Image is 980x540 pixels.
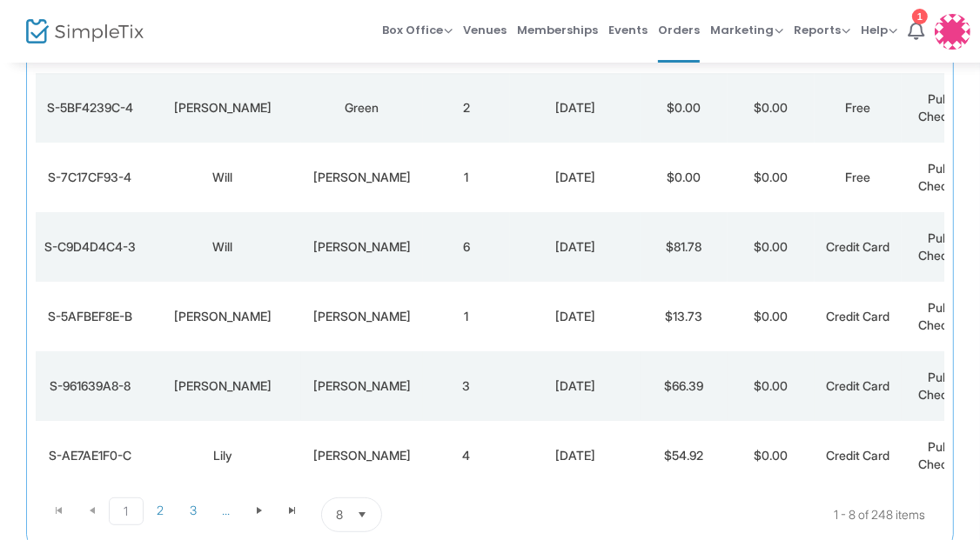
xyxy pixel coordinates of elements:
div: S-C9D4D4C4-3 [40,238,140,256]
div: Sloan [305,377,419,395]
div: Kuster [305,238,419,256]
span: Page 3 [177,497,210,523]
td: $0.00 [728,282,815,351]
div: S-5AFBEF8E-B [40,308,140,325]
span: Page 4 [210,497,243,523]
div: Green [305,99,419,117]
td: $66.39 [641,351,728,421]
span: Credit Card [827,448,890,463]
button: Select [350,498,374,531]
span: Go to the last page [285,503,299,517]
span: Orders [658,8,700,52]
div: S-5BF4239C-4 [40,99,140,117]
td: $0.00 [728,421,815,490]
span: Page 1 [109,497,144,525]
td: $81.78 [641,212,728,282]
span: Public Checkout [918,370,972,402]
td: $0.00 [641,143,728,212]
div: 9/17/2025 [514,308,636,325]
td: 1 [423,143,510,212]
div: S-7C17CF93-4 [40,169,140,186]
td: $13.73 [641,282,728,351]
span: Memberships [517,8,598,52]
div: Jackson [149,308,297,325]
span: Free [846,170,871,184]
td: $54.92 [641,421,728,490]
span: Public Checkout [918,91,972,123]
div: 9/17/2025 [514,169,636,186]
span: Credit Card [827,378,890,393]
div: S-961639A8-8 [40,377,140,395]
span: Free [846,100,871,115]
td: 4 [423,421,510,490]
div: Lily [149,447,297,464]
span: Public Checkout [918,439,972,471]
span: Go to the last page [276,497,309,523]
span: Credit Card [827,239,890,254]
kendo-pager-info: 1 - 8 of 248 items [555,497,925,532]
div: James [149,377,297,395]
div: Will [149,169,297,186]
span: Marketing [710,22,783,38]
div: S-AE7AE1F0-C [40,447,140,464]
span: Public Checkout [918,161,972,193]
td: $0.00 [728,73,815,143]
td: 2 [423,73,510,143]
span: Page 2 [144,497,177,523]
td: $0.00 [728,143,815,212]
td: 3 [423,351,510,421]
div: 9/17/2025 [514,377,636,395]
span: Go to the next page [252,503,266,517]
span: 8 [336,506,343,523]
div: Alan [149,99,297,117]
span: Go to the next page [243,497,276,523]
span: Public Checkout [918,300,972,332]
span: Reports [794,22,850,38]
span: Events [608,8,648,52]
span: Public Checkout [918,230,972,263]
div: Will [149,238,297,256]
td: 6 [423,212,510,282]
td: $0.00 [641,73,728,143]
div: 9/17/2025 [514,238,636,256]
span: Help [861,22,897,38]
div: Sanders [305,308,419,325]
td: $0.00 [728,212,815,282]
td: $0.00 [728,351,815,421]
span: Credit Card [827,309,890,323]
div: 9/17/2025 [514,447,636,464]
div: 9/17/2025 [514,99,636,117]
td: 1 [423,282,510,351]
div: 1 [912,9,928,24]
div: Florance [305,447,419,464]
div: Kuster [305,169,419,186]
span: Box Office [382,22,453,38]
span: Venues [463,8,507,52]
